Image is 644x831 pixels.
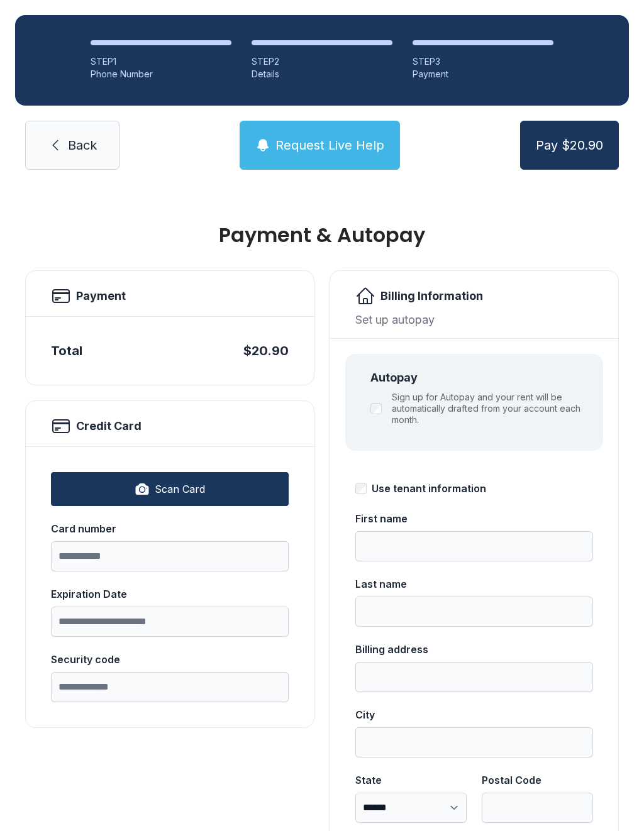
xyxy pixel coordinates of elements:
[51,521,289,536] div: Card number
[355,576,593,592] div: Last name
[51,607,289,637] input: Expiration Date
[372,481,486,496] div: Use tenant information
[355,511,593,526] div: First name
[51,586,289,602] div: Expiration Date
[51,672,289,702] input: Security code
[51,541,289,571] input: Card number
[51,652,289,667] div: Security code
[91,55,231,68] div: STEP 1
[355,707,593,722] div: City
[482,793,593,823] input: Postal Code
[355,531,593,561] input: First name
[380,287,483,305] h2: Billing Information
[25,225,619,245] h1: Payment & Autopay
[275,136,384,154] span: Request Live Help
[413,55,553,68] div: STEP 3
[370,369,588,387] div: Autopay
[76,417,142,435] h2: Credit Card
[76,287,126,305] h2: Payment
[355,662,593,692] input: Billing address
[91,68,231,80] div: Phone Number
[392,392,588,426] label: Sign up for Autopay and your rent will be automatically drafted from your account each month.
[355,773,467,788] div: State
[536,136,603,154] span: Pay $20.90
[355,727,593,757] input: City
[51,342,82,360] div: Total
[355,642,593,657] div: Billing address
[482,773,593,788] div: Postal Code
[155,482,205,497] span: Scan Card
[355,311,593,328] div: Set up autopay
[413,68,553,80] div: Payment
[355,793,467,823] select: State
[243,342,289,360] div: $20.90
[355,597,593,627] input: Last name
[68,136,97,154] span: Back
[252,55,392,68] div: STEP 2
[252,68,392,80] div: Details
